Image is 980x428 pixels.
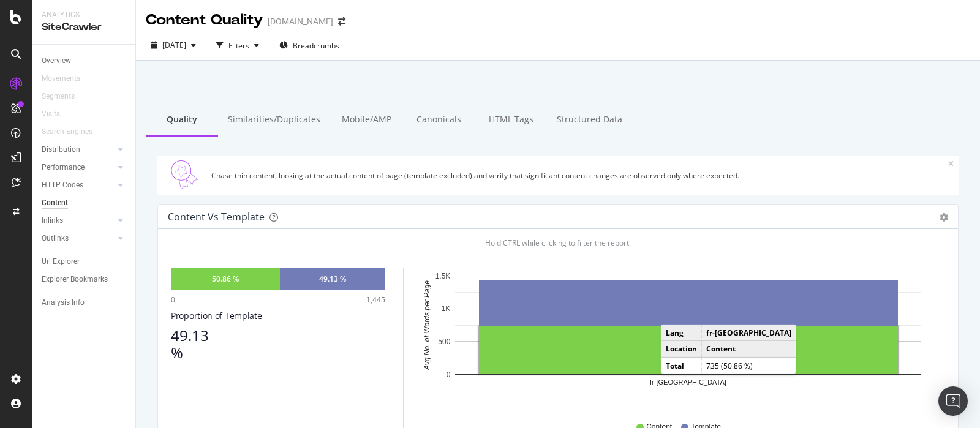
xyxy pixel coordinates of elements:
[42,10,126,20] div: Analytics
[661,357,702,373] td: Total
[171,327,209,361] div: 49.13 %
[42,255,127,268] a: Url Explorer
[366,295,385,305] div: 1,445
[42,214,63,227] div: Inlinks
[162,160,206,190] img: Quality
[423,280,431,370] text: Avg No. of Words per Page
[650,379,726,386] text: fr-[GEOGRAPHIC_DATA]
[438,337,450,346] text: 500
[42,232,69,245] div: Outlinks
[171,295,175,305] div: 0
[293,40,339,51] span: Breadcrumbs
[42,72,80,85] div: Movements
[42,273,127,286] a: Explorer Bookmarks
[330,103,402,137] div: Mobile/AMP
[42,54,71,67] div: Overview
[42,179,115,192] a: HTTP Codes
[661,325,702,341] td: Lang
[171,310,385,322] div: Proportion of Template
[42,126,105,138] a: Search Engines
[42,108,60,121] div: Visits
[211,170,948,181] div: Chase thin content, looking at the actual content of page (template excluded) and verify that sig...
[42,273,108,286] div: Explorer Bookmarks
[42,90,87,103] a: Segments
[146,36,201,55] button: [DATE]
[274,36,344,55] button: Breadcrumbs
[42,179,83,192] div: HTTP Codes
[146,103,218,137] div: Quality
[938,386,968,416] div: Open Intercom Messenger
[42,108,72,121] a: Visits
[42,143,115,156] a: Distribution
[940,213,948,222] div: gear
[547,103,632,137] div: Structured Data
[211,36,264,55] button: Filters
[42,296,85,309] div: Analysis Info
[319,274,346,284] div: 49.13 %
[475,103,547,137] div: HTML Tags
[42,126,92,138] div: Search Engines
[42,296,127,309] a: Analysis Info
[42,143,80,156] div: Distribution
[42,72,92,85] a: Movements
[701,341,796,358] td: Content
[218,103,330,137] div: Similarities/Duplicates
[42,161,115,174] a: Performance
[146,10,263,31] div: Content Quality
[42,197,68,209] div: Content
[162,40,186,50] span: 2025 Feb. 27th
[268,15,333,28] div: [DOMAIN_NAME]
[701,357,796,373] td: 735 (50.86 %)
[418,268,937,410] svg: A chart.
[447,370,451,379] text: 0
[42,161,85,174] div: Performance
[42,20,126,34] div: SiteCrawler
[701,325,796,341] td: fr-[GEOGRAPHIC_DATA]
[168,211,265,223] div: Content vs Template
[338,17,345,26] div: arrow-right-arrow-left
[435,272,451,280] text: 1.5K
[42,214,115,227] a: Inlinks
[228,40,249,51] div: Filters
[42,232,115,245] a: Outlinks
[661,341,702,358] td: Location
[42,255,80,268] div: Url Explorer
[42,54,127,67] a: Overview
[442,305,451,313] text: 1K
[212,274,239,284] div: 50.86 %
[402,103,475,137] div: Canonicals
[42,90,75,103] div: Segments
[42,197,127,209] a: Content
